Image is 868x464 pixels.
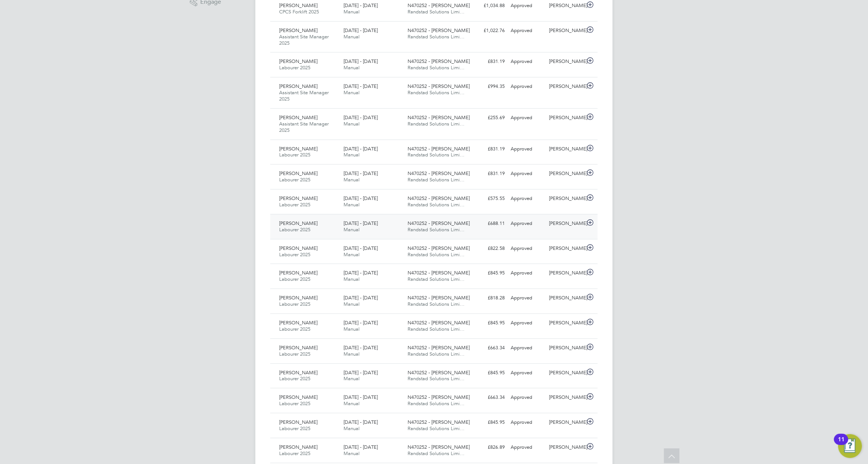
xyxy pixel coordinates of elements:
div: [PERSON_NAME] [546,317,585,329]
span: Randstad Solutions Limi… [408,177,465,183]
span: Labourer 2025 [279,301,310,307]
span: N470252 - [PERSON_NAME] [408,114,470,121]
span: Manual [344,326,360,332]
span: Manual [344,375,360,382]
span: [DATE] - [DATE] [344,295,378,301]
div: [PERSON_NAME] [546,112,585,124]
div: Approved [508,391,546,404]
span: [PERSON_NAME] [279,146,317,152]
div: £822.58 [469,242,508,255]
span: [DATE] - [DATE] [344,419,378,425]
div: [PERSON_NAME] [546,342,585,354]
span: Manual [344,450,360,457]
div: [PERSON_NAME] [546,25,585,37]
span: [DATE] - [DATE] [344,27,378,34]
div: £994.35 [469,80,508,93]
span: Randstad Solutions Limi… [408,251,465,258]
span: Randstad Solutions Limi… [408,375,465,382]
span: [PERSON_NAME] [279,220,317,226]
span: N470252 - [PERSON_NAME] [408,27,470,34]
span: Manual [344,9,360,15]
span: N470252 - [PERSON_NAME] [408,394,470,400]
span: [PERSON_NAME] [279,419,317,425]
span: Manual [344,201,360,208]
div: Approved [508,242,546,255]
span: [PERSON_NAME] [279,320,317,326]
div: £688.11 [469,217,508,230]
span: Manual [344,425,360,432]
div: [PERSON_NAME] [546,441,585,454]
div: Approved [508,416,546,429]
span: Randstad Solutions Limi… [408,34,465,40]
span: N470252 - [PERSON_NAME] [408,270,470,276]
div: [PERSON_NAME] [546,242,585,255]
span: Randstad Solutions Limi… [408,276,465,282]
span: [DATE] - [DATE] [344,270,378,276]
span: Labourer 2025 [279,177,310,183]
div: £1,022.76 [469,25,508,37]
span: Randstad Solutions Limi… [408,400,465,407]
span: [PERSON_NAME] [279,369,317,376]
div: [PERSON_NAME] [546,55,585,68]
div: 11 [838,439,845,449]
div: Approved [508,193,546,205]
span: N470252 - [PERSON_NAME] [408,245,470,251]
div: [PERSON_NAME] [546,143,585,155]
span: Manual [344,64,360,71]
div: £845.95 [469,416,508,429]
span: [PERSON_NAME] [279,83,317,89]
span: Manual [344,351,360,357]
span: Labourer 2025 [279,375,310,382]
div: £845.95 [469,317,508,329]
div: Approved [508,80,546,93]
span: [DATE] - [DATE] [344,320,378,326]
span: [DATE] - [DATE] [344,146,378,152]
span: [PERSON_NAME] [279,27,317,34]
div: [PERSON_NAME] [546,367,585,379]
span: [DATE] - [DATE] [344,83,378,89]
span: Randstad Solutions Limi… [408,351,465,357]
span: N470252 - [PERSON_NAME] [408,83,470,89]
span: [PERSON_NAME] [279,195,317,201]
span: Randstad Solutions Limi… [408,152,465,158]
div: [PERSON_NAME] [546,391,585,404]
div: Approved [508,267,546,279]
div: Approved [508,441,546,454]
span: Labourer 2025 [279,326,310,332]
span: Manual [344,177,360,183]
div: £831.19 [469,55,508,68]
span: [DATE] - [DATE] [344,220,378,226]
span: Labourer 2025 [279,226,310,233]
div: £845.95 [469,267,508,279]
span: N470252 - [PERSON_NAME] [408,320,470,326]
span: [PERSON_NAME] [279,270,317,276]
span: N470252 - [PERSON_NAME] [408,58,470,64]
span: [PERSON_NAME] [279,2,317,9]
span: Randstad Solutions Limi… [408,425,465,432]
span: [DATE] - [DATE] [344,394,378,400]
span: [DATE] - [DATE] [344,114,378,121]
div: £845.95 [469,367,508,379]
span: [DATE] - [DATE] [344,195,378,201]
div: [PERSON_NAME] [546,80,585,93]
div: £831.19 [469,168,508,180]
span: [DATE] - [DATE] [344,58,378,64]
span: N470252 - [PERSON_NAME] [408,419,470,425]
span: [PERSON_NAME] [279,295,317,301]
span: N470252 - [PERSON_NAME] [408,344,470,351]
span: Labourer 2025 [279,425,310,432]
div: £818.28 [469,292,508,304]
span: N470252 - [PERSON_NAME] [408,146,470,152]
span: [PERSON_NAME] [279,394,317,400]
span: Labourer 2025 [279,276,310,282]
div: £255.69 [469,112,508,124]
div: Approved [508,292,546,304]
div: £663.34 [469,342,508,354]
div: Approved [508,317,546,329]
div: Approved [508,143,546,155]
div: Approved [508,55,546,68]
span: Labourer 2025 [279,152,310,158]
span: [DATE] - [DATE] [344,344,378,351]
span: Manual [344,226,360,233]
span: Manual [344,301,360,307]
